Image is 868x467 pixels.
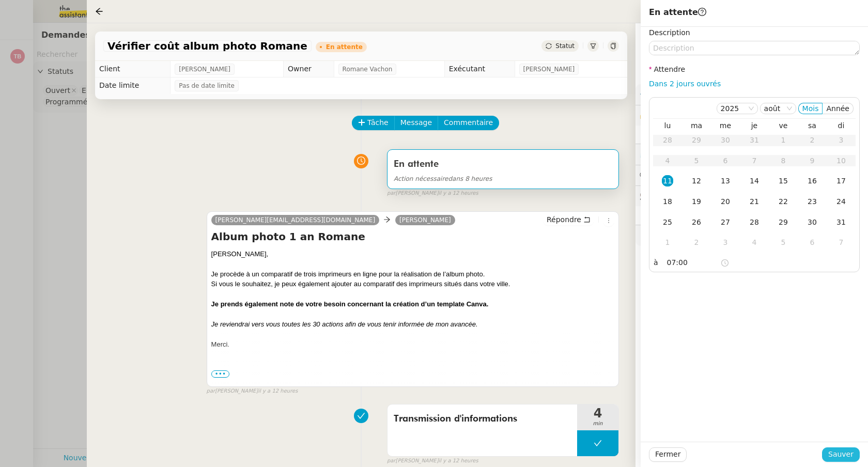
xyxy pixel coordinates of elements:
div: ⏲️Tâches 4:44 [636,144,868,164]
span: Tâche [367,117,389,129]
div: 31 [835,216,847,228]
label: Description [649,28,690,37]
span: false [207,207,224,215]
td: 14/08/2025 [740,171,769,192]
td: 12/08/2025 [682,171,711,192]
span: 🕵️ [640,192,769,200]
span: ••• [211,370,230,378]
td: Exécutant [444,61,515,77]
span: [PERSON_NAME] [523,64,575,74]
button: Sauver [822,447,860,462]
button: Fermer [649,447,687,462]
nz-select-item: 2025 [721,103,754,114]
div: 27 [720,216,731,228]
td: Client [95,61,171,77]
label: Attendre [649,65,685,73]
th: jeu. [740,121,769,130]
td: 06/09/2025 [798,232,827,253]
div: 14 [749,175,760,186]
div: 1 [662,237,673,248]
div: 🔐Données client [636,105,868,126]
div: 18 [662,196,673,207]
td: 19/08/2025 [682,192,711,212]
div: Merci. [211,339,614,350]
td: 05/09/2025 [769,232,798,253]
td: Date limite [95,77,171,94]
div: 7 [835,237,847,248]
span: 🧴 [640,231,672,239]
div: 29 [778,216,789,228]
span: ⏲️ [640,150,711,158]
span: il y a 12 heures [258,387,298,396]
span: Sauver [828,448,854,460]
div: [PERSON_NAME], [211,249,614,259]
div: 4 [749,237,760,248]
span: à [654,257,658,269]
div: 25 [662,216,673,228]
td: 27/08/2025 [711,212,740,233]
td: 30/08/2025 [798,212,827,233]
td: 15/08/2025 [769,171,798,192]
div: 15 [778,175,789,186]
th: ven. [769,121,798,130]
td: 24/08/2025 [827,192,856,212]
span: En attente [649,7,706,17]
td: Owner [284,61,334,77]
button: Tâche [352,116,395,130]
span: Année [826,104,849,113]
span: dans 8 heures [394,175,492,182]
td: 02/09/2025 [682,232,711,253]
div: 21 [749,196,760,207]
td: 23/08/2025 [798,192,827,212]
a: Dans 2 jours ouvrés [649,80,721,88]
span: par [387,457,396,465]
th: sam. [798,121,827,130]
td: 13/08/2025 [711,171,740,192]
span: En attente [394,160,439,169]
td: 16/08/2025 [798,171,827,192]
h4: Album photo 1 an Romane [211,229,614,244]
td: 07/09/2025 [827,232,856,253]
nz-select-item: août [764,103,792,114]
div: 22 [778,196,789,207]
td: 11/08/2025 [653,171,682,192]
span: min [577,419,618,428]
span: ⚙️ [640,88,693,100]
span: 💬 [640,171,706,179]
div: 30 [807,216,818,228]
span: [PERSON_NAME][EMAIL_ADDRESS][DOMAIN_NAME] [215,216,376,224]
th: mar. [682,121,711,130]
span: il y a 12 heures [439,189,478,198]
div: 13 [720,175,731,186]
div: 26 [691,216,702,228]
td: 26/08/2025 [682,212,711,233]
div: 19 [691,196,702,207]
td: 25/08/2025 [653,212,682,233]
td: 31/08/2025 [827,212,856,233]
input: Heure [667,257,720,269]
button: Message [394,116,438,130]
strong: Je prends également note de votre besoin concernant la création d’un template Canva. [211,300,489,308]
span: il y a 12 heures [439,457,478,465]
div: 3 [720,237,731,248]
span: Romane Vachon [343,64,393,74]
span: false [387,145,404,153]
div: 17 [835,175,847,186]
span: Transmission d'informations [394,411,571,427]
td: 01/09/2025 [653,232,682,253]
em: Je reviendrai vers vous toutes les 30 actions afin de vous tenir informée de mon avancée. [211,320,478,328]
span: false [387,399,404,408]
button: Répondre [543,214,594,225]
div: 20 [720,196,731,207]
small: [PERSON_NAME] [207,387,298,396]
td: 21/08/2025 [740,192,769,212]
div: 16 [807,175,818,186]
th: mer. [711,121,740,130]
div: 5 [778,237,789,248]
div: Je procède à un comparatif de trois imprimeurs en ligne pour la réalisation de l’album photo. [211,269,614,279]
span: Vérifier coût album photo Romane [107,41,307,51]
div: En attente [326,44,363,50]
td: 29/08/2025 [769,212,798,233]
span: par [387,189,396,198]
th: dim. [827,121,856,130]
